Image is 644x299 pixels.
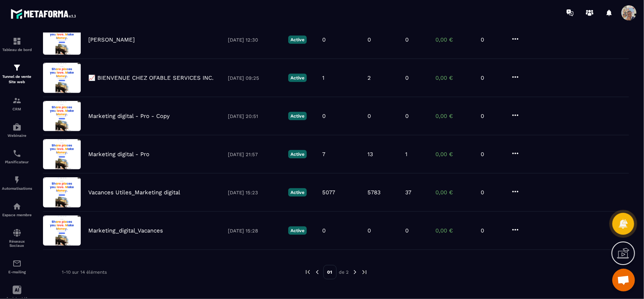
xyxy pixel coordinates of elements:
p: 0 [481,189,503,196]
p: 0 [367,36,371,43]
p: Active [288,36,307,44]
p: Active [288,150,307,158]
p: 0,00 € [435,36,473,43]
p: Active [288,74,307,82]
p: 0 [481,113,503,119]
img: email [12,259,22,268]
div: Ouvrir le chat [612,269,635,291]
a: automationsautomationsAutomatisations [2,170,32,196]
img: social-network [12,228,22,237]
img: image [43,177,81,208]
img: prev [314,269,321,276]
p: Active [288,188,307,197]
p: 0 [405,74,409,81]
p: 1-10 sur 14 éléments [62,270,107,275]
p: 0 [481,227,503,234]
a: schedulerschedulerPlanificateur [2,143,32,170]
p: 5783 [367,189,381,196]
p: 0,00 € [435,227,473,234]
p: 2 [367,74,371,81]
p: 7 [322,151,325,158]
p: 0 [367,113,371,119]
p: Marketing_digital_Vacances [88,227,163,234]
p: Vacances Utiles_Marketing digital [88,189,180,196]
p: Automatisations [2,186,32,191]
p: 0 [405,113,409,119]
p: Marketing digital - Pro [88,151,149,158]
p: 0 [481,74,503,81]
p: Tunnel de vente Site web [2,74,32,85]
p: 0 [322,36,326,43]
img: automations [12,175,22,184]
a: social-networksocial-networkRéseaux Sociaux [2,223,32,253]
p: Planificateur [2,160,32,164]
p: 1 [322,74,324,81]
img: prev [304,269,311,276]
p: 0,00 € [435,113,473,119]
p: 0,00 € [435,74,473,81]
p: CRM [2,107,32,111]
p: [PERSON_NAME] [88,36,135,43]
p: [DATE] 15:28 [228,228,281,234]
p: 13 [367,151,373,158]
p: 0 [322,113,326,119]
img: image [43,25,81,55]
img: image [43,101,81,131]
img: image [43,139,81,169]
p: 0 [481,36,503,43]
img: formation [12,63,22,72]
p: 📈 BIENVENUE CHEZ OFABLE SERVICES INC. [88,74,214,81]
a: formationformationTableau de bord [2,31,32,57]
p: 0 [367,227,371,234]
p: 5077 [322,189,335,196]
p: Réseaux Sociaux [2,239,32,248]
p: 0 [322,227,326,234]
p: 0 [405,227,409,234]
img: automations [12,122,22,132]
p: 0 [405,36,409,43]
p: E-mailing [2,270,32,274]
img: scheduler [12,149,22,158]
a: formationformationCRM [2,90,32,117]
p: Webinaire [2,133,32,138]
img: formation [12,37,22,46]
img: formation [12,96,22,105]
a: automationsautomationsWebinaire [2,117,32,143]
img: logo [11,7,78,21]
p: 37 [405,189,411,196]
p: [DATE] 12:30 [228,37,281,43]
p: [DATE] 09:25 [228,75,281,81]
p: de 2 [339,269,349,275]
p: [DATE] 20:51 [228,113,281,119]
a: automationsautomationsEspace membre [2,196,32,223]
p: 1 [405,151,407,158]
p: 0,00 € [435,151,473,158]
a: emailemailE-mailing [2,253,32,280]
p: [DATE] 21:57 [228,152,281,157]
p: Active [288,112,307,120]
a: formationformationTunnel de vente Site web [2,57,32,90]
p: 0,00 € [435,189,473,196]
img: next [361,269,368,276]
img: next [352,269,358,276]
p: Tableau de bord [2,48,32,52]
img: automations [12,202,22,211]
p: 01 [323,265,337,279]
p: Espace membre [2,213,32,217]
p: Active [288,226,307,235]
p: 0 [481,151,503,158]
p: [DATE] 15:23 [228,190,281,195]
img: image [43,63,81,93]
p: Marketing digital - Pro - Copy [88,113,170,119]
img: image [43,215,81,246]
